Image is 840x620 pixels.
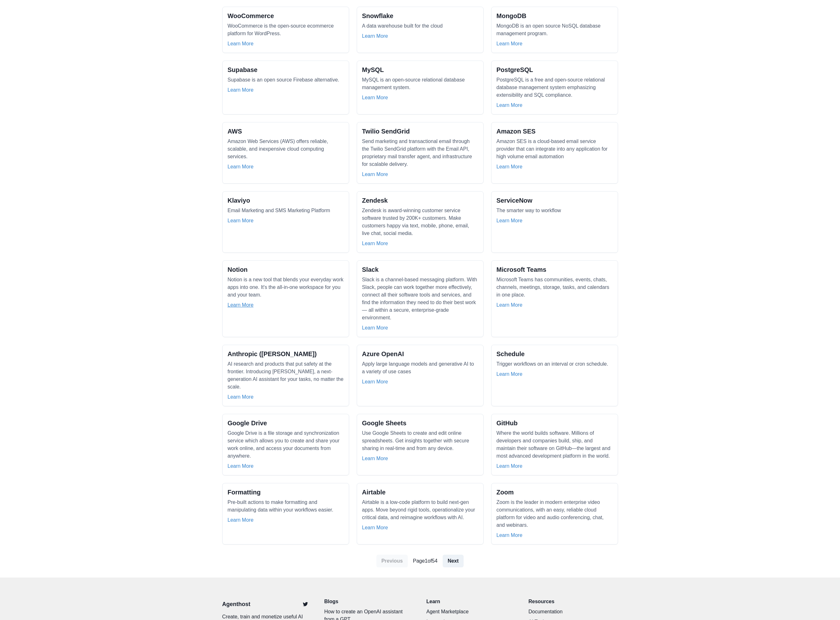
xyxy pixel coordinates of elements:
[228,393,254,401] a: Learn More
[362,324,388,332] a: Learn More
[529,608,618,616] a: Documentation
[228,301,254,309] a: Learn More
[362,419,407,427] h2: Google Sheets
[222,600,251,609] a: Agenthost
[497,266,546,273] h2: Microsoft Teams
[497,217,523,225] a: Learn More
[497,101,523,109] a: Learn More
[362,360,478,375] p: Apply large language models and generative AI to a variety of use cases
[228,138,344,160] p: Amazon Web Services (AWS) offers reliable, scalable, and inexpensive cloud computing services.
[497,22,613,37] p: MongoDB is an open source NoSQL database management program.
[228,76,339,84] p: Supabase is an open source Firebase alternative.
[362,455,388,462] a: Learn More
[427,608,516,616] a: Agent Marketplace
[362,138,478,168] p: Send marketing and transactional email through the Twilio SendGrid platform with the Email API, p...
[228,276,344,299] p: Notion is a new tool that blends your everyday work apps into one. It's the all-in-one workspace ...
[228,516,254,524] a: Learn More
[228,217,254,225] a: Learn More
[362,76,478,91] p: MySQL is an open-source relational database management system.
[228,266,248,273] h2: Notion
[228,207,330,214] p: Email Marketing and SMS Marketing Platform
[497,350,525,358] h2: Schedule
[362,12,394,20] h2: Snowflake
[497,12,526,20] h2: MongoDB
[497,127,536,135] h2: Amazon SES
[497,276,613,299] p: Microsoft Teams has communities, events, chats, channels, meetings, storage, tasks, and calendars...
[228,12,274,20] h2: WooCommerce
[427,598,516,605] p: Learn
[228,40,254,48] a: Learn More
[497,207,561,214] p: The smarter way to workflow
[228,86,254,94] a: Learn More
[443,555,464,567] a: Next
[497,138,613,160] p: Amazon SES is a cloud-based email service provider that can integrate into any application for hi...
[497,40,523,48] a: Learn More
[299,598,312,610] a: Twitter
[362,429,478,452] p: Use Google Sheets to create and edit online spreadsheets. Get insights together with secure shari...
[497,370,523,378] a: Learn More
[362,32,388,40] a: Learn More
[228,419,267,427] h2: Google Drive
[497,429,613,460] p: Where the world builds software. Millions of developers and companies build, ship, and maintain t...
[362,171,388,178] a: Learn More
[413,557,437,565] p: Page 1 of 54
[362,524,388,532] a: Learn More
[228,360,344,391] p: AI research and products that put safety at the frontier. Introducing [PERSON_NAME], a next-gener...
[362,350,404,358] h2: Azure OpenAI
[228,66,257,74] h2: Supabase
[497,301,523,309] a: Learn More
[362,127,410,135] h2: Twilio SendGrid
[497,197,532,204] h2: ServiceNow
[497,419,518,427] h2: GitHub
[228,127,242,135] h2: AWS
[228,22,344,37] p: WooCommerce is the open-source ecommerce platform for WordPress.
[228,197,250,204] h2: Klaviyo
[228,350,317,358] h2: Anthropic ([PERSON_NAME])
[497,462,523,470] a: Learn More
[497,76,613,99] p: PostgreSQL is a free and open-source relational database management system emphasizing extensibil...
[362,66,384,74] h2: MySQL
[362,276,478,322] p: Slack is a channel-based messaging platform. With Slack, people can work together more effectivel...
[497,360,608,368] p: Trigger workflows on an interval or cron schedule.
[228,462,254,470] a: Learn More
[362,240,388,247] a: Learn More
[362,266,379,273] h2: Slack
[497,66,533,74] h2: PostgreSQL
[362,499,478,521] p: Airtable is a low-code platform to build next-gen apps. Move beyond rigid tools, operationalize y...
[362,488,386,496] h2: Airtable
[228,429,344,460] p: Google Drive is a file storage and synchronization service which allows you to create and share y...
[362,94,388,101] a: Learn More
[324,598,414,605] a: Blogs
[228,488,261,496] h2: Formatting
[228,499,344,514] p: Pre-built actions to make formatting and manipulating data within your workflows easier.
[362,207,478,237] p: Zendesk is award-winning customer service software trusted by 200K+ customers. Make customers hap...
[362,22,443,30] p: A data warehouse built for the cloud
[362,378,388,386] a: Learn More
[376,555,408,567] a: Previous
[529,598,618,605] p: Resources
[497,488,514,496] h2: Zoom
[228,163,254,171] a: Learn More
[497,499,613,529] p: Zoom is the leader in modern enterprise video communications, with an easy, reliable cloud platfo...
[497,532,523,539] a: Learn More
[362,197,388,204] h2: Zendesk
[497,163,523,171] a: Learn More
